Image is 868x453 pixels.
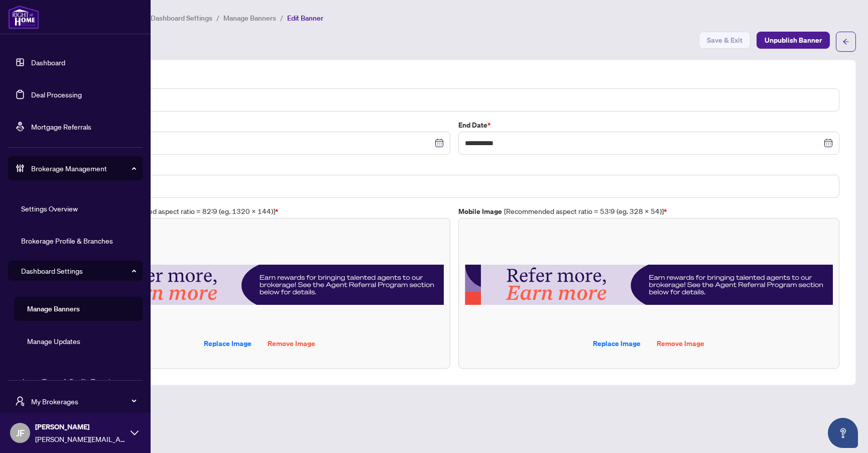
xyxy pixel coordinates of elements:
[828,418,858,448] button: Open asap
[196,335,260,352] button: Replace Image
[31,90,82,99] a: Deal Processing
[458,206,840,217] label: Mobile Image
[260,335,323,352] button: Remove Image
[223,14,276,23] span: Manage Banners
[21,236,113,245] a: Brokerage Profile & Branches
[757,32,830,49] button: Unpublish Banner
[31,396,136,407] span: My Brokerages
[151,14,212,23] span: Dashboard Settings
[585,335,649,352] button: Replace Image
[593,335,641,352] span: Replace Image
[21,266,83,275] a: Dashboard Settings
[465,235,833,335] img: thumbnail-img
[21,204,78,213] a: Settings Overview
[31,58,65,67] a: Dashboard
[35,421,126,432] span: [PERSON_NAME]
[31,163,136,174] span: Brokerage Management
[842,38,849,45] span: arrow-left
[268,335,315,352] span: Remove Image
[649,335,712,352] button: Remove Image
[16,426,25,440] span: JF
[458,120,840,131] label: End Date
[216,12,219,24] li: /
[27,304,80,313] a: Manage Banners
[765,32,822,48] span: Unpublish Banner
[35,433,126,444] span: [PERSON_NAME][EMAIL_ADDRESS][DOMAIN_NAME]
[69,76,839,87] label: Banner Name
[287,14,323,23] span: Edit Banner
[8,5,39,29] img: logo
[69,163,839,174] label: Link
[15,396,25,406] span: user-switch
[69,206,450,217] label: Web Image
[106,206,275,215] span: [Recommended aspect ratio = 82:9 (eg. 1320 X 144)]
[504,206,664,215] span: [Recommended aspect ratio = 53:9 (eg. 328 X 54)]
[204,335,252,352] span: Replace Image
[31,122,91,131] a: Mortgage Referrals
[27,336,80,346] a: Manage Updates
[280,12,283,24] li: /
[657,335,704,352] span: Remove Image
[699,32,751,49] button: Save & Exit
[75,235,444,335] img: thumbnail-img
[21,377,123,386] a: Agent Types & Profile Templates
[69,120,450,131] label: Start Date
